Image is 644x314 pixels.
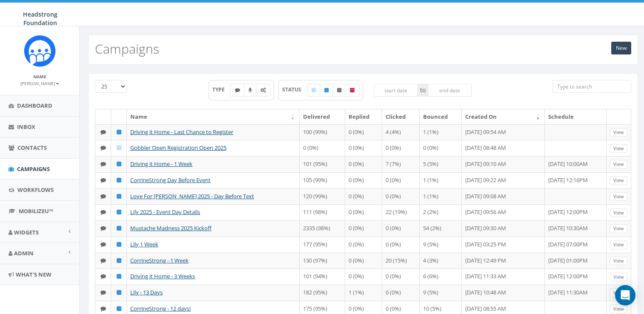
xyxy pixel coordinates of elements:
[420,124,462,140] td: 1 (1%)
[545,285,607,301] td: [DATE] 11:30AM
[382,156,420,172] td: 7 (7%)
[24,35,56,67] img: Rally_platform_Icon_1.png
[100,145,106,151] i: Text SMS
[130,305,191,312] a: CorrineStrong - 12 days!
[610,160,627,169] a: View
[345,204,382,220] td: 0 (0%)
[230,84,245,97] label: Text SMS
[345,124,382,140] td: 0 (0%)
[117,226,121,231] i: Published
[420,109,462,124] th: Bounced
[428,84,472,97] input: end date
[420,188,462,205] td: 1 (1%)
[117,274,121,279] i: Published
[545,220,607,237] td: [DATE] 10:30AM
[117,290,121,295] i: Published
[420,204,462,220] td: 2 (2%)
[420,156,462,172] td: 5 (5%)
[462,156,545,172] td: [DATE] 09:10 AM
[418,84,428,97] span: to
[300,140,345,156] td: 0 (0%)
[545,268,607,285] td: [DATE] 12:00PM
[462,140,545,156] td: [DATE] 08:48 AM
[307,84,321,97] label: Draft
[545,156,607,172] td: [DATE] 10:00AM
[462,188,545,205] td: [DATE] 09:08 AM
[610,257,627,265] a: View
[462,268,545,285] td: [DATE] 11:33 AM
[130,208,200,216] a: Lily 2025 - Event Day Details
[420,268,462,285] td: 6 (6%)
[320,84,333,97] label: Published
[130,128,233,136] a: Driving it Home - Last Chance to Register
[345,220,382,237] td: 0 (0%)
[300,124,345,140] td: 100 (99%)
[382,285,420,301] td: 0 (0%)
[610,224,627,233] a: View
[100,242,106,247] i: Text SMS
[14,228,39,236] span: Widgets
[300,188,345,205] td: 120 (99%)
[117,177,121,183] i: Published
[462,204,545,220] td: [DATE] 09:56 AM
[345,285,382,301] td: 1 (1%)
[300,220,345,237] td: 2335 (98%)
[324,88,329,93] i: Published
[130,144,226,151] a: Gobbler Open Registration Open 2025
[337,88,341,93] i: Unpublished
[611,42,631,54] a: New
[117,129,121,135] i: Published
[300,172,345,188] td: 105 (99%)
[19,207,53,215] span: MobilizeU™
[117,306,121,311] i: Published
[552,80,631,93] input: Type to search
[300,253,345,269] td: 130 (97%)
[345,84,360,97] label: Archived
[345,237,382,253] td: 0 (0%)
[256,84,271,97] label: Automated Message
[130,257,189,264] a: CorrineStrong - 1 Week
[23,10,57,27] span: Headstrong Foundation
[95,42,159,56] h2: Campaigns
[100,258,106,263] i: Text SMS
[345,140,382,156] td: 0 (0%)
[462,124,545,140] td: [DATE] 09:54 AM
[345,188,382,205] td: 0 (0%)
[100,129,106,135] i: Text SMS
[312,88,316,93] i: Draft
[17,144,47,151] span: Contacts
[130,224,212,232] a: Mustache Madness 2025 Kickoff
[610,208,627,217] a: View
[100,290,106,295] i: Text SMS
[545,109,607,124] th: Schedule
[462,285,545,301] td: [DATE] 10:48 AM
[117,242,121,247] i: Published
[17,123,35,131] span: Inbox
[420,220,462,237] td: 54 (2%)
[100,306,106,311] i: Text SMS
[610,128,627,137] a: View
[100,161,106,167] i: Text SMS
[462,253,545,269] td: [DATE] 12:49 PM
[382,140,420,156] td: 0 (0%)
[610,305,627,314] a: View
[33,74,46,80] small: Name
[462,220,545,237] td: [DATE] 09:30 AM
[17,186,54,194] span: Workflows
[610,144,627,153] a: View
[610,192,627,201] a: View
[14,249,34,257] span: Admin
[420,285,462,301] td: 9 (5%)
[610,273,627,282] a: View
[345,172,382,188] td: 0 (0%)
[462,109,545,124] th: Created On: activate to sort column ascending
[382,253,420,269] td: 20 (15%)
[300,237,345,253] td: 177 (95%)
[610,288,627,297] a: View
[382,188,420,205] td: 0 (0%)
[382,204,420,220] td: 22 (19%)
[117,209,121,215] i: Published
[20,80,59,86] small: [PERSON_NAME]
[117,145,121,151] i: Draft
[300,285,345,301] td: 182 (95%)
